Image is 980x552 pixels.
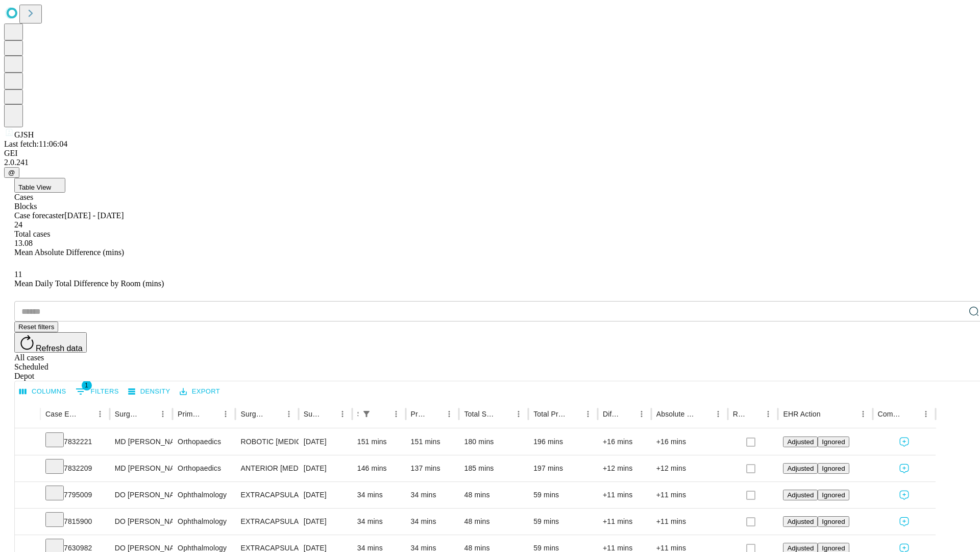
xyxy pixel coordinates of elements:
[4,149,976,158] div: GEI
[878,410,903,418] div: Comments
[177,384,223,400] button: Export
[656,509,723,535] div: +11 mins
[357,429,401,455] div: 151 mins
[321,407,335,421] button: Sort
[14,220,22,229] span: 24
[14,270,22,279] span: 11
[428,407,442,421] button: Sort
[533,482,593,508] div: 59 mins
[783,463,818,474] button: Adjusted
[904,407,919,421] button: Sort
[787,465,814,472] span: Adjusted
[45,429,105,455] div: 7832221
[603,482,646,508] div: +11 mins
[603,509,646,535] div: +11 mins
[856,407,870,421] button: Menu
[14,211,64,220] span: Case forecaster
[822,544,845,552] span: Ignored
[822,465,845,472] span: Ignored
[126,384,173,400] button: Density
[14,332,87,353] button: Refresh data
[533,509,593,535] div: 59 mins
[20,513,35,531] button: Expand
[747,407,761,421] button: Sort
[787,438,814,446] span: Adjusted
[8,169,15,176] span: @
[178,410,203,418] div: Primary Service
[20,487,35,504] button: Expand
[178,429,230,455] div: Orthopaedics
[375,407,389,421] button: Sort
[603,410,619,418] div: Difference
[359,407,374,421] button: Show filters
[818,516,849,527] button: Ignored
[240,410,266,418] div: Surgery Name
[156,407,170,421] button: Menu
[304,455,347,481] div: [DATE]
[620,407,634,421] button: Sort
[761,407,775,421] button: Menu
[115,455,167,481] div: MD [PERSON_NAME] [PERSON_NAME]
[45,410,78,418] div: Case Epic Id
[822,491,845,499] span: Ignored
[141,407,156,421] button: Sort
[17,384,69,400] button: Select columns
[218,407,233,421] button: Menu
[711,407,725,421] button: Menu
[64,211,124,220] span: [DATE] - [DATE]
[656,482,723,508] div: +11 mins
[73,383,121,400] button: Show filters
[204,407,218,421] button: Sort
[14,239,33,247] span: 13.08
[115,482,167,508] div: DO [PERSON_NAME]
[783,516,818,527] button: Adjusted
[36,344,83,353] span: Refresh data
[822,407,836,421] button: Sort
[733,410,746,418] div: Resolved in EHR
[45,482,105,508] div: 7795009
[442,407,456,421] button: Menu
[20,460,35,478] button: Expand
[411,482,454,508] div: 34 mins
[411,455,454,481] div: 137 mins
[18,323,54,331] span: Reset filters
[818,436,849,447] button: Ignored
[14,229,50,238] span: Total cases
[93,407,107,421] button: Menu
[783,490,818,500] button: Adjusted
[464,429,523,455] div: 180 mins
[4,158,976,167] div: 2.0.241
[178,509,230,535] div: Ophthalmology
[178,455,230,481] div: Orthopaedics
[357,509,401,535] div: 34 mins
[282,407,296,421] button: Menu
[411,429,454,455] div: 151 mins
[783,436,818,447] button: Adjusted
[357,482,401,508] div: 34 mins
[335,407,350,421] button: Menu
[20,433,35,451] button: Expand
[45,509,105,535] div: 7815900
[787,544,814,552] span: Adjusted
[656,455,723,481] div: +12 mins
[79,407,93,421] button: Sort
[14,279,164,288] span: Mean Daily Total Difference by Room (mins)
[304,509,347,535] div: [DATE]
[304,482,347,508] div: [DATE]
[14,248,124,257] span: Mean Absolute Difference (mins)
[240,509,293,535] div: EXTRACAPSULAR CATARACT REMOVAL WITH [MEDICAL_DATA]
[787,491,814,499] span: Adjusted
[533,429,593,455] div: 196 mins
[822,518,845,525] span: Ignored
[411,410,427,418] div: Predicted In Room Duration
[818,463,849,474] button: Ignored
[267,407,282,421] button: Sort
[304,429,347,455] div: [DATE]
[4,167,19,178] button: @
[464,455,523,481] div: 185 mins
[818,490,849,500] button: Ignored
[411,509,454,535] div: 34 mins
[533,410,566,418] div: Total Predicted Duration
[603,455,646,481] div: +12 mins
[511,407,526,421] button: Menu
